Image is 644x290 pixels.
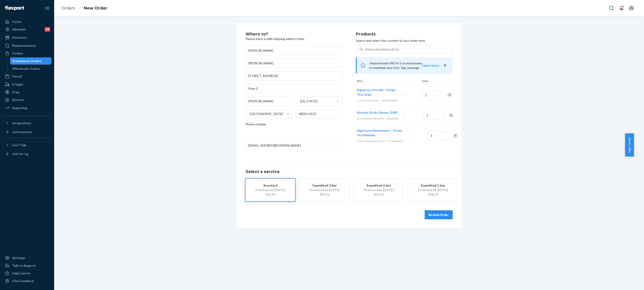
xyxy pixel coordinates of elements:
[58,2,111,15] ol: breadcrumbs
[3,34,51,41] a: Inventory
[361,192,397,197] div: $22.72
[356,79,421,84] div: SKUs
[252,188,288,192] div: Promised by [DATE]
[61,6,75,11] a: Orders
[300,99,317,103] div: [US_STATE]
[12,279,34,283] div: Give Feedback
[382,99,397,102] span: 469 available
[84,6,107,11] a: New Order
[408,179,458,201] button: Expedited 1 dayPromised by [DATE]$38.10
[12,90,19,94] div: Prep
[356,57,453,74] div: Inbound each SKU in 5 or more boxes to maximize your Fast Tag coverage
[12,43,36,48] div: Replenishments
[3,104,51,112] a: Reporting
[388,139,403,143] span: 711 available
[252,192,288,197] div: $13.55
[10,57,52,65] a: Ecommerce Orders
[447,93,452,97] div: Remove Item
[246,37,342,41] p: Please input a valid shipping address here.
[246,46,342,55] input: First & Last Name
[3,81,51,88] a: Freight
[12,27,26,32] div: Inbounds
[421,79,441,84] div: Units
[607,4,616,13] button: Open Search Box
[246,122,266,128] span: Phone number
[12,82,23,87] div: Freight
[12,271,30,276] div: Help Center
[357,128,402,137] button: Signature Sweatpants - Green Tea Medium
[300,99,300,103] input: [US_STATE]
[12,66,40,71] div: Wholesale Orders
[453,133,458,138] div: Remove Item
[422,63,439,68] button: Learn more
[45,27,50,32] div: 24
[357,88,396,97] button: Signature Hoodie - Green Tea Large
[12,256,25,260] div: Settings
[428,131,448,140] input: Quantity
[252,183,288,188] div: Standard
[12,74,22,79] div: Parcel
[12,35,27,40] div: Inventory
[12,263,36,268] div: Talk to Support
[361,183,397,188] div: Expedited 2 day
[3,18,51,25] a: Home
[3,150,51,158] a: Add Fast Tag
[246,170,453,174] h1: Select a service
[250,112,283,116] div: [GEOGRAPHIC_DATA]
[5,6,24,10] img: Flexport logo
[246,71,342,80] input: Street Address
[42,4,51,13] button: Close Navigation
[357,139,385,143] span: GreenTeaSweatpantsM
[12,143,27,147] div: Fast Tags
[357,110,397,115] button: Scrunch Socks (Snow / S/M)
[415,188,451,192] div: Promised by [DATE]
[3,42,51,49] a: Replenishments
[356,38,453,43] p: Search and select the content of your order here.
[354,179,403,201] button: Expedited 2 dayPromised by [DATE]$22.72
[246,59,342,68] input: Company Name
[365,47,400,51] div: Search and add products
[415,192,451,197] div: $38.10
[246,97,292,106] input: City
[3,129,51,136] a: Add Integration
[10,65,52,72] a: Wholesale Orders
[246,84,342,93] input: Street Address 2 (Optional)
[300,179,349,201] button: Expedited 3 dayPromised by [DATE]$19.22
[357,110,397,114] span: Scrunch Socks (Snow / S/M)
[443,63,447,68] button: close
[12,152,28,156] div: Add Fast Tag
[356,32,453,37] h2: Products
[625,133,634,157] button: Help Center
[12,98,24,102] div: Returns
[403,113,406,117] span: —
[3,277,51,285] button: Give Feedback
[3,141,51,149] button: Fast Tags
[12,106,27,110] div: Reporting
[408,134,410,138] span: —
[361,188,397,192] div: Promised by [DATE]
[3,96,51,103] a: Returns
[422,90,442,99] input: Quantity
[246,179,295,201] button: StandardPromised by [DATE]$13.55
[306,188,343,192] div: Promised by [DATE]
[296,109,343,118] input: ZIP Code
[12,121,31,125] div: Integrations
[357,99,379,102] span: GreenTeaHoodieL
[12,19,21,24] div: Home
[3,262,51,269] button: Talk to Support
[449,113,453,118] div: Remove Item
[3,89,51,96] a: Prep
[3,254,51,262] a: Settings
[246,141,342,150] input: Email (Only Required for International)
[387,117,399,120] span: 0 available
[12,59,41,63] div: Ecommerce Orders
[306,192,343,197] div: $19.22
[12,51,23,56] div: Orders
[3,26,51,33] a: Inbounds24
[246,32,342,37] h2: Where to?
[402,93,404,97] span: —
[357,88,395,96] span: Signature Hoodie - Green Tea Large
[3,73,51,80] a: Parcel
